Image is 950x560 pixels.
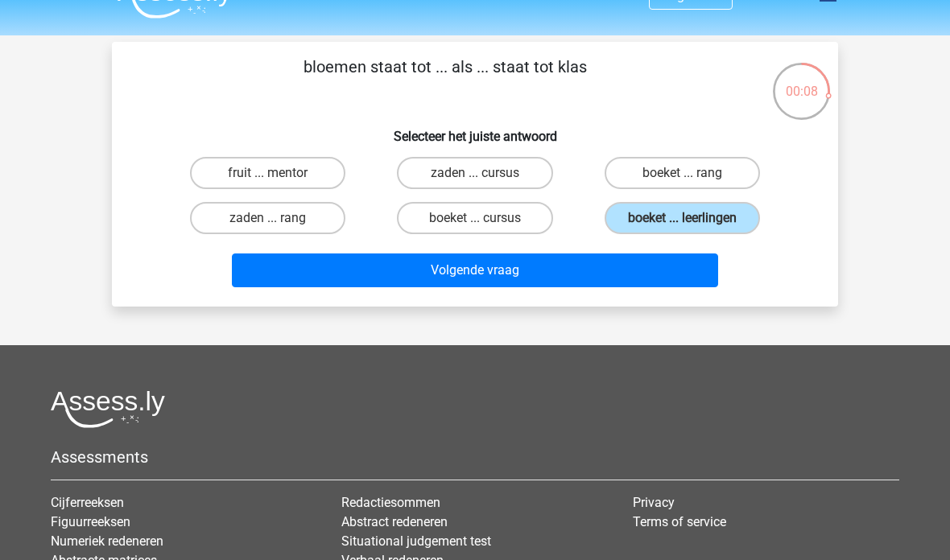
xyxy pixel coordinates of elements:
p: bloemen staat tot ... als ... staat tot klas [138,55,752,103]
a: Figuurreeksen [51,514,130,529]
div: 00:08 [771,61,832,101]
label: zaden ... rang [190,202,345,234]
button: Volgende vraag [232,253,719,287]
label: fruit ... mentor [190,157,345,189]
a: Terms of service [633,514,726,529]
a: Abstract redeneren [341,514,448,529]
a: Cijferreeksen [51,495,124,510]
a: Privacy [633,495,675,510]
a: Situational judgement test [341,533,491,549]
a: Numeriek redeneren [51,533,163,549]
h6: Selecteer het juiste antwoord [138,116,812,144]
img: Assessly logo [51,390,165,428]
label: zaden ... cursus [397,157,552,189]
label: boeket ... rang [605,157,760,189]
label: boeket ... cursus [397,202,552,234]
a: Redactiesommen [341,495,440,510]
h5: Assessments [51,447,899,467]
label: boeket ... leerlingen [605,202,760,234]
